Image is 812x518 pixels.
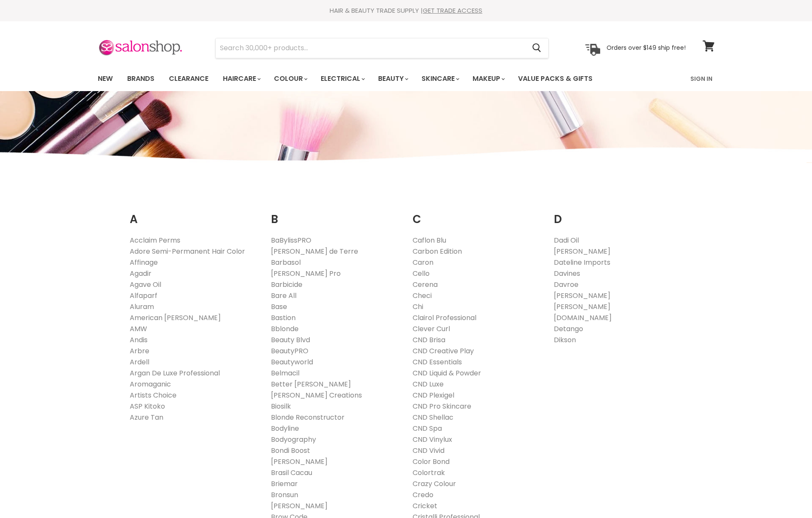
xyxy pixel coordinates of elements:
[413,368,481,378] a: CND Liquid & Powder
[413,501,437,511] a: Cricket
[271,479,298,489] a: Briemar
[271,291,296,300] a: Bare All
[271,235,311,245] a: BaBylissPRO
[271,424,299,433] a: Bodyline
[526,38,548,58] button: Search
[413,412,453,422] a: CND Shellac
[554,291,610,300] a: [PERSON_NAME]
[130,379,171,389] a: Aromaganic
[271,368,299,378] a: Belmacil
[413,446,444,455] a: CND Vivid
[554,280,578,289] a: Davroe
[314,70,370,88] a: Electrical
[121,70,161,88] a: Brands
[271,246,358,256] a: [PERSON_NAME] de Terre
[413,457,450,466] a: Color Bond
[685,70,718,88] a: Sign In
[271,390,362,400] a: [PERSON_NAME] Creations
[130,313,221,323] a: American [PERSON_NAME]
[554,302,610,312] a: [PERSON_NAME]
[271,357,313,367] a: Beautyworld
[216,38,526,58] input: Search
[271,313,296,323] a: Bastion
[413,424,442,433] a: CND Spa
[372,70,413,88] a: Beauty
[413,390,454,400] a: CND Plexigel
[554,269,580,278] a: Davines
[130,269,151,278] a: Agadir
[423,6,482,15] a: GET TRADE ACCESS
[413,258,433,267] a: Caron
[130,346,149,356] a: Arbre
[413,324,450,334] a: Clever Curl
[130,412,163,422] a: Azure Tan
[554,324,583,334] a: Detango
[271,401,291,411] a: Biosilk
[271,435,316,444] a: Bodyography
[413,200,541,228] h2: C
[130,246,245,256] a: Adore Semi-Permanent Hair Color
[554,246,610,256] a: [PERSON_NAME]
[413,435,452,444] a: CND Vinylux
[271,412,345,422] a: Blonde Reconstructor
[130,368,220,378] a: Argan De Luxe Professional
[554,335,576,345] a: Dikson
[271,200,400,228] h2: B
[271,258,301,267] a: Barbasol
[466,70,510,88] a: Makeup
[413,479,456,489] a: Crazy Colour
[130,258,158,267] a: Affinage
[215,38,549,58] form: Product
[607,44,686,52] p: Orders over $149 ship free!
[413,269,430,278] a: Cello
[413,313,476,323] a: Clairol Professional
[130,324,147,334] a: AMW
[413,246,462,256] a: Carbon Edition
[130,390,177,400] a: Artists Choice
[130,200,259,228] h2: A
[271,269,341,278] a: [PERSON_NAME] Pro
[271,468,312,478] a: Brasil Cacau
[415,70,464,88] a: Skincare
[130,280,161,289] a: Agave Oil
[130,302,154,312] a: Aluram
[413,379,444,389] a: CND Luxe
[413,357,462,367] a: CND Essentials
[413,302,423,312] a: Chi
[512,70,599,88] a: Value Packs & Gifts
[130,235,180,245] a: Acclaim Perms
[130,357,149,367] a: Ardell
[271,490,298,500] a: Bronsun
[271,501,328,511] a: [PERSON_NAME]
[554,258,610,267] a: Dateline Imports
[130,401,165,411] a: ASP Kitoko
[413,291,432,300] a: Checi
[413,346,474,356] a: CND Creative Play
[87,66,725,91] nav: Main
[271,457,328,466] a: [PERSON_NAME]
[268,70,313,88] a: Colour
[554,313,612,323] a: [DOMAIN_NAME]
[271,346,308,356] a: BeautyPRO
[271,379,351,389] a: Better [PERSON_NAME]
[217,70,266,88] a: Haircare
[554,200,683,228] h2: D
[413,235,446,245] a: Caflon Blu
[130,291,157,300] a: Alfaparf
[162,70,215,88] a: Clearance
[271,446,310,455] a: Bondi Boost
[554,235,579,245] a: Dadi Oil
[91,70,119,88] a: New
[413,401,471,411] a: CND Pro Skincare
[271,280,302,289] a: Barbicide
[413,468,445,478] a: Colortrak
[413,335,445,345] a: CND Brisa
[91,66,642,91] ul: Main menu
[271,324,299,334] a: Bblonde
[87,6,725,15] div: HAIR & BEAUTY TRADE SUPPLY |
[271,302,287,312] a: Base
[130,335,148,345] a: Andis
[413,280,438,289] a: Cerena
[271,335,310,345] a: Beauty Blvd
[413,490,433,500] a: Credo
